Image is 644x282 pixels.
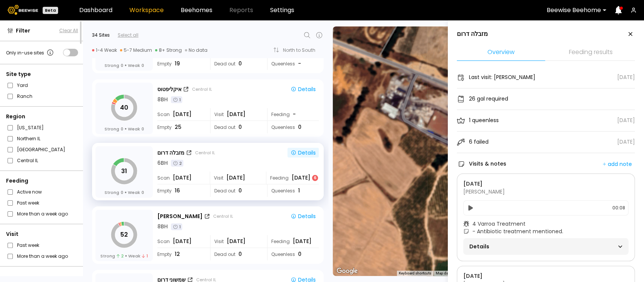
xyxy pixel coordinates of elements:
[335,266,360,276] a: Open this area in Google Maps (opens a new window)
[290,86,316,93] div: Details
[238,187,242,195] span: 0
[171,160,183,167] div: 2
[617,138,635,146] div: [DATE]
[267,184,319,197] div: Queenless
[175,60,180,68] span: 19
[120,47,152,53] div: 5-7 Medium
[469,73,535,81] div: Last visit: [PERSON_NAME]
[181,7,212,13] a: Beehomes
[17,241,39,249] label: Past week
[171,96,182,103] div: 1
[210,235,262,248] div: Visit
[267,108,319,121] div: Feeding
[175,250,180,258] span: 12
[17,124,44,132] label: [US_STATE]
[399,271,431,276] button: Keyboard shortcuts
[121,126,123,132] span: 0
[185,47,207,53] div: No data
[8,5,38,15] img: Beewise logo
[312,175,318,181] div: 6
[117,253,124,259] span: 2
[6,70,78,78] div: Site type
[267,121,319,133] div: Queenless
[157,184,205,197] div: Empty
[157,248,205,260] div: Empty
[121,189,123,195] span: 0
[227,110,246,118] span: [DATE]
[43,7,58,14] div: Beta
[213,213,233,219] div: Central IL
[141,126,144,132] span: 0
[142,253,148,259] span: 1
[16,27,30,35] span: Filter
[17,252,68,260] label: More than a week ago
[612,205,625,211] span: 00:08
[472,220,526,228] span: 4 Varroa Treatment
[210,121,262,133] div: Dead out
[17,146,65,153] label: [GEOGRAPHIC_DATA]
[171,223,182,230] div: 1
[210,108,262,121] div: Visit
[100,253,148,259] div: Strong Weak
[120,230,128,239] tspan: 52
[121,62,123,68] span: 0
[120,103,128,112] tspan: 40
[267,235,319,248] div: Feeding
[267,248,319,260] div: Queenless
[463,180,629,188] div: [DATE]
[469,241,546,252] span: Details
[92,47,117,53] div: 1-4 Weak
[157,223,168,231] div: 8 BH
[17,188,42,196] label: Active now
[229,7,253,13] span: Reports
[6,177,78,185] div: Feeding
[599,159,635,169] button: add note
[59,27,78,34] button: Clear All
[157,108,205,121] div: Scan
[298,123,301,131] span: 0
[129,7,164,13] a: Workspace
[287,211,319,221] button: Details
[469,95,508,103] div: 26 gal required
[603,161,632,167] div: add note
[463,272,629,280] div: [DATE]
[157,96,168,104] div: 8 BH
[617,116,635,124] div: [DATE]
[6,48,55,57] div: Only in-use sites
[287,84,319,94] button: Details
[157,212,203,220] div: [PERSON_NAME]
[121,167,127,175] tspan: 31
[226,174,245,182] span: [DATE]
[173,174,192,182] span: [DATE]
[469,241,622,252] div: Details
[195,150,215,156] div: Central IL
[105,62,144,68] div: Strong Weak
[192,86,212,92] div: Central IL
[79,7,112,13] a: Dashboard
[157,172,205,184] div: Scan
[17,135,40,143] label: Northern IL
[17,199,39,207] label: Past week
[173,110,192,118] span: [DATE]
[173,237,192,245] span: [DATE]
[238,250,242,258] span: 0
[283,48,321,53] div: North to South
[157,159,168,167] div: 6 BH
[298,250,301,258] span: 0
[293,110,297,118] div: -
[105,126,144,132] div: Strong Weak
[457,160,506,169] div: Visits & notes
[157,149,184,157] div: מזבלה דרום
[227,237,246,245] span: [DATE]
[17,210,68,218] label: More than a week ago
[436,271,586,275] span: Map data ©2025 Mapa GISrael Imagery ©2025 Airbus, CNES / Airbus, Maxar Technologies
[17,81,28,89] label: Yard
[155,47,182,53] div: 8+ Strong
[157,121,205,133] div: Empty
[210,172,261,184] div: Visit
[141,189,144,195] span: 0
[157,235,205,248] div: Scan
[6,230,78,238] div: Visit
[547,45,635,61] li: Feeding results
